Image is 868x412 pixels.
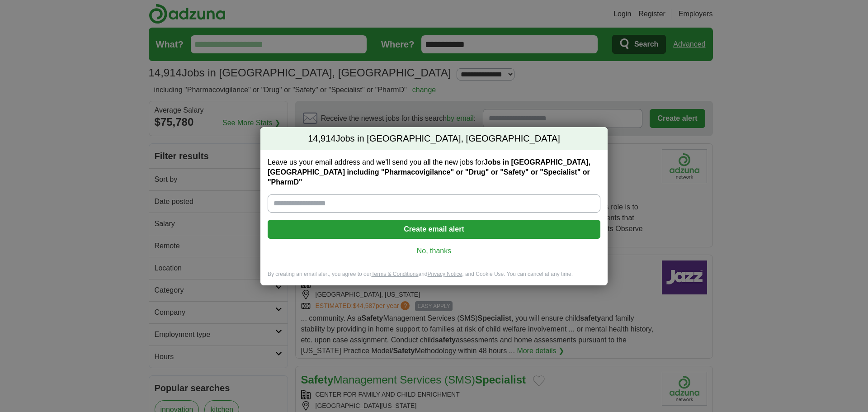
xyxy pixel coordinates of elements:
[268,157,600,187] label: Leave us your email address and we'll send you all the new jobs for
[371,271,418,277] a: Terms & Conditions
[308,133,335,145] span: 14,914
[268,220,600,239] button: Create email alert
[260,127,608,151] h2: Jobs in [GEOGRAPHIC_DATA], [GEOGRAPHIC_DATA]
[428,271,462,277] a: Privacy Notice
[260,270,608,285] div: By creating an email alert, you agree to our and , and Cookie Use. You can cancel at any time.
[275,246,593,256] a: No, thanks
[268,158,590,186] strong: Jobs in [GEOGRAPHIC_DATA], [GEOGRAPHIC_DATA] including "Pharmacovigilance" or "Drug" or "Safety" ...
